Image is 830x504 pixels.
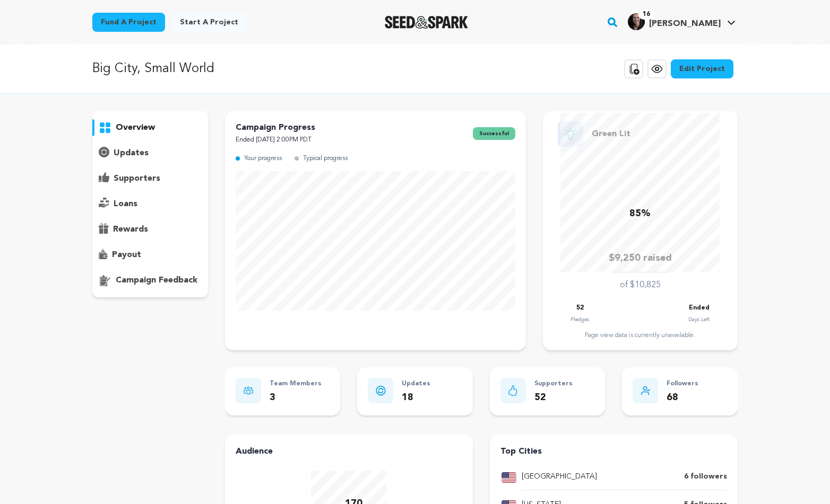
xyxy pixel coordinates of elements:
p: 52 [576,302,584,314]
h4: Audience [236,445,462,458]
p: Your progress [244,153,282,165]
button: updates [92,145,208,162]
p: overview [116,121,155,134]
p: loans [114,198,137,210]
p: Team Members [270,378,322,390]
p: Typical progress [303,153,348,165]
img: Sue%20Kessler.jpeg [628,13,645,30]
p: 52 [534,390,573,405]
a: Sue K.'s Profile [626,11,738,30]
p: [GEOGRAPHIC_DATA] [522,471,597,483]
a: Fund a project [92,13,165,32]
button: loans [92,196,208,213]
p: Pledges [570,314,589,325]
span: Sue K.'s Profile [626,11,738,33]
button: campaign feedback [92,272,208,289]
div: Page view data is currently unavailable. [554,331,727,340]
span: 16 [638,9,654,20]
p: payout [112,249,141,261]
button: supporters [92,170,208,187]
p: supporters [114,172,160,185]
p: Campaign Progress [236,121,315,134]
span: [PERSON_NAME] [649,20,721,28]
p: Updates [402,378,430,390]
span: successful [473,127,515,140]
p: 68 [667,390,698,405]
h4: Top Cities [500,445,727,458]
p: Ended [689,302,710,314]
p: 6 followers [684,471,727,483]
button: overview [92,119,208,136]
p: 3 [270,390,322,405]
a: Seed&Spark Homepage [385,16,468,29]
a: Start a project [171,13,247,32]
p: of $10,825 [620,279,661,291]
p: campaign feedback [116,274,197,287]
p: Ended [DATE] 2:00PM PDT [236,134,315,146]
button: payout [92,246,208,263]
p: 85% [629,206,651,222]
p: 18 [402,390,430,405]
p: Followers [667,378,698,390]
p: updates [114,147,149,160]
div: Sue K.'s Profile [628,13,721,30]
p: rewards [113,223,148,236]
img: Seed&Spark Logo Dark Mode [385,16,468,29]
p: Supporters [534,378,573,390]
p: Days Left [688,314,710,325]
a: Edit Project [671,59,733,78]
button: rewards [92,221,208,238]
p: Big City, Small World [92,59,214,78]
